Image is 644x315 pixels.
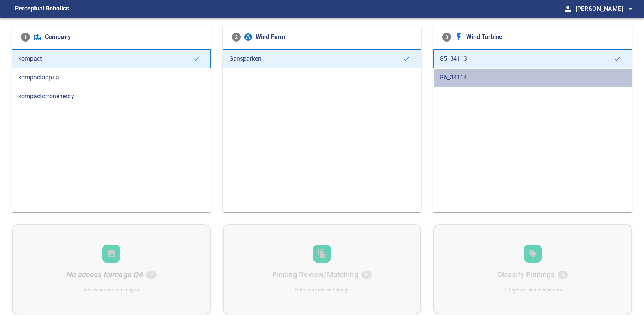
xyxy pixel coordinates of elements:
span: arrow_drop_down [626,4,635,13]
span: person [563,4,572,13]
div: Gansparken [223,49,422,68]
span: G5_34113 [440,54,614,63]
div: G5_34113 [433,49,632,68]
button: [PERSON_NAME] [572,1,635,16]
span: kompactaapua [18,73,204,82]
div: kompact [12,49,211,68]
figcaption: Perceptual Robotics [15,3,69,15]
span: 1 [21,33,30,42]
span: Gansparken [229,54,403,63]
span: 2 [232,33,241,42]
span: kompact [18,54,192,63]
span: Company [45,33,202,42]
span: Wind Turbine [466,33,623,42]
span: kompactorronenergy [18,92,204,101]
div: G6_34114 [433,68,632,87]
div: kompactaapua [12,68,211,87]
div: kompactorronenergy [12,87,211,106]
span: Wind Farm [256,33,413,42]
span: G6_34114 [440,73,626,82]
span: 3 [442,33,451,42]
span: [PERSON_NAME] [575,4,635,14]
